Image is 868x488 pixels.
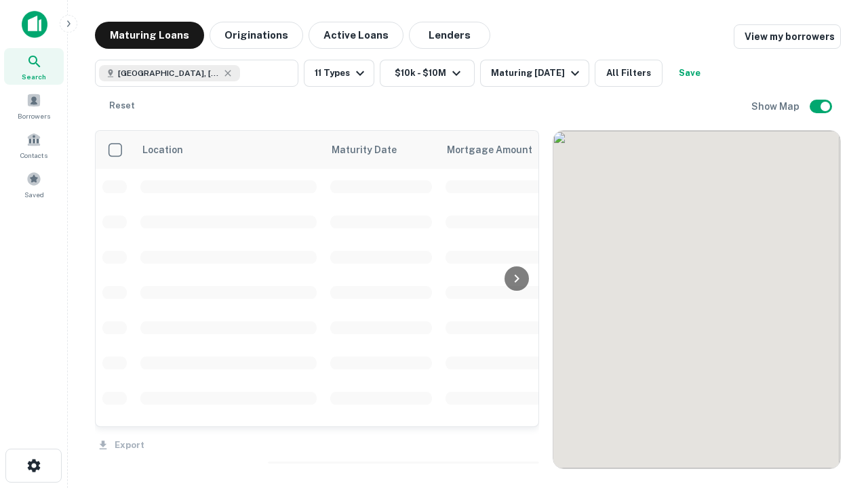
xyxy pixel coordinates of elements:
[22,71,46,82] span: Search
[210,22,303,49] button: Originations
[668,60,711,87] button: Save your search to get updates of matches that match your search criteria.
[323,131,439,169] th: Maturity Date
[22,11,47,38] img: capitalize-icon.png
[734,24,841,49] a: View my borrowers
[309,22,403,49] button: Active Loans
[595,60,663,87] button: All Filters
[800,336,868,401] iframe: Chat Widget
[4,48,64,85] a: Search
[95,22,204,49] button: Maturing Loans
[100,92,144,119] button: Reset
[4,87,64,124] a: Borrowers
[304,60,374,87] button: 11 Types
[4,127,64,163] a: Contacts
[480,60,589,87] button: Maturing [DATE]
[439,131,588,169] th: Mortgage Amount
[18,110,50,121] span: Borrowers
[20,150,47,161] span: Contacts
[751,99,802,114] h6: Show Map
[134,131,323,169] th: Location
[4,166,64,203] a: Saved
[332,142,414,158] span: Maturity Date
[118,67,220,79] span: [GEOGRAPHIC_DATA], [GEOGRAPHIC_DATA]
[553,131,840,468] div: 0 0
[409,22,490,49] button: Lenders
[24,189,44,200] span: Saved
[491,65,583,81] div: Maturing [DATE]
[142,142,183,158] span: Location
[380,60,475,87] button: $10k - $10M
[447,142,550,158] span: Mortgage Amount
